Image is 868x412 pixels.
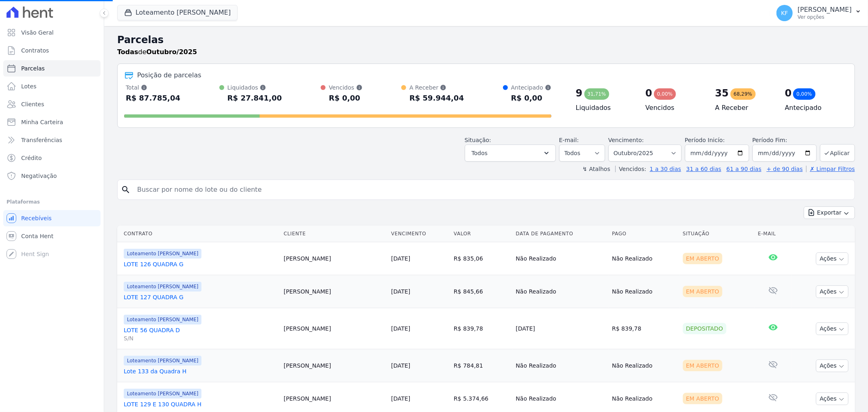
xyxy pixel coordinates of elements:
[686,166,721,172] a: 31 a 60 dias
[770,2,868,24] button: KF [PERSON_NAME] Ver opções
[124,260,277,268] a: LOTE 126 QUADRA G
[124,249,201,259] span: Loteamento [PERSON_NAME]
[513,226,609,242] th: Data de Pagamento
[793,88,815,100] div: 0,00%
[280,242,388,275] td: [PERSON_NAME]
[816,252,848,265] button: Ações
[3,78,101,94] a: Lotes
[121,185,131,195] i: search
[391,255,410,262] a: [DATE]
[755,226,792,242] th: E-mail
[645,87,652,100] div: 0
[450,308,513,349] td: R$ 839,78
[3,150,101,166] a: Crédito
[21,172,57,180] span: Negativação
[21,100,44,108] span: Clientes
[465,145,556,162] button: Todos
[3,210,101,226] a: Recebíveis
[124,389,201,399] span: Loteamento [PERSON_NAME]
[683,360,723,371] div: Em Aberto
[280,226,388,242] th: Cliente
[609,226,680,242] th: Pago
[650,166,681,172] a: 1 a 30 dias
[816,392,848,405] button: Ações
[391,362,410,369] a: [DATE]
[609,308,680,349] td: R$ 839,78
[126,92,180,105] div: R$ 87.785,04
[715,87,728,100] div: 35
[329,92,362,105] div: R$ 0,00
[513,349,609,382] td: Não Realizado
[645,103,702,113] h4: Vencidos
[21,136,62,144] span: Transferências
[3,96,101,112] a: Clientes
[683,323,726,334] div: Depositado
[806,166,855,172] a: ✗ Limpar Filtros
[785,87,792,100] div: 0
[7,197,97,207] div: Plataformas
[582,166,610,172] label: ↯ Atalhos
[584,88,610,100] div: 31,71%
[559,137,579,143] label: E-mail:
[820,144,855,162] button: Aplicar
[126,83,180,92] div: Total
[781,10,788,16] span: KF
[683,393,723,404] div: Em Aberto
[450,226,513,242] th: Valor
[3,132,101,148] a: Transferências
[450,275,513,308] td: R$ 845,66
[3,24,101,41] a: Visão Geral
[227,83,282,92] div: Liquidados
[388,226,450,242] th: Vencimento
[3,168,101,184] a: Negativação
[227,92,282,105] div: R$ 27.841,00
[816,285,848,298] button: Ações
[391,325,410,332] a: [DATE]
[124,356,201,366] span: Loteamento [PERSON_NAME]
[21,118,63,126] span: Minha Carteira
[472,148,488,158] span: Todos
[117,226,280,242] th: Contrato
[683,286,723,297] div: Em Aberto
[137,70,201,80] div: Posição de parcelas
[409,92,464,105] div: R$ 59.944,04
[124,326,277,342] a: LOTE 56 QUADRA DS/N
[3,42,101,59] a: Contratos
[280,275,388,308] td: [PERSON_NAME]
[124,293,277,301] a: LOTE 127 QUADRA G
[124,315,201,324] span: Loteamento [PERSON_NAME]
[21,232,53,240] span: Conta Hent
[685,137,725,143] label: Período Inicío:
[816,359,848,372] button: Ações
[615,166,646,172] label: Vencidos:
[21,64,45,72] span: Parcelas
[117,33,855,47] h2: Parcelas
[608,137,644,143] label: Vencimento:
[513,308,609,349] td: [DATE]
[280,349,388,382] td: [PERSON_NAME]
[21,82,37,90] span: Lotes
[132,182,851,198] input: Buscar por nome do lote ou do cliente
[3,228,101,244] a: Conta Hent
[117,47,197,57] p: de
[785,103,842,113] h4: Antecipado
[391,288,410,295] a: [DATE]
[450,242,513,275] td: R$ 835,06
[609,242,680,275] td: Não Realizado
[409,83,464,92] div: A Receber
[798,14,852,20] p: Ver opções
[609,275,680,308] td: Não Realizado
[680,226,755,242] th: Situação
[21,28,54,37] span: Visão Geral
[21,154,42,162] span: Crédito
[391,395,410,402] a: [DATE]
[21,46,49,55] span: Contratos
[329,83,362,92] div: Vencidos
[767,166,803,172] a: + de 90 dias
[798,6,852,14] p: [PERSON_NAME]
[280,308,388,349] td: [PERSON_NAME]
[715,103,772,113] h4: A Receber
[609,349,680,382] td: Não Realizado
[511,83,551,92] div: Antecipado
[513,242,609,275] td: Não Realizado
